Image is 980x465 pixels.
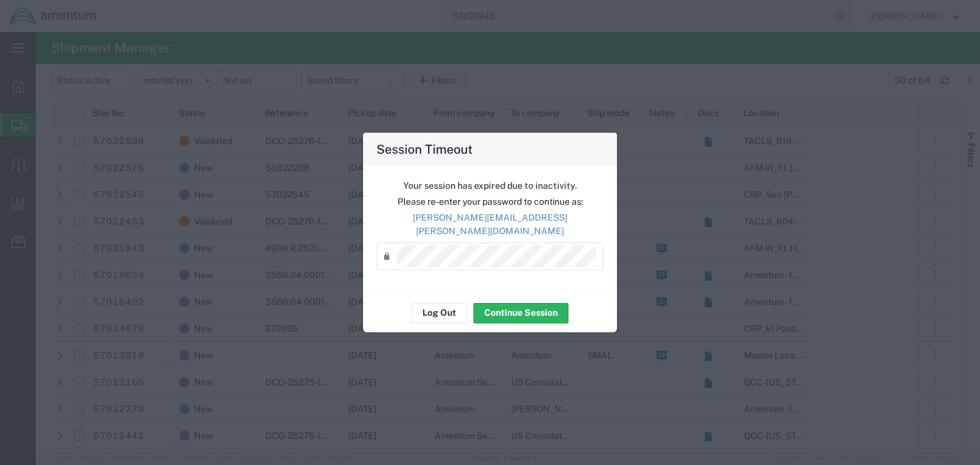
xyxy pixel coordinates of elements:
p: Please re-enter your password to continue as: [376,195,604,209]
button: Continue Session [473,303,568,323]
h4: Session Timeout [376,140,473,158]
p: Your session has expired due to inactivity. [376,179,604,193]
p: [PERSON_NAME][EMAIL_ADDRESS][PERSON_NAME][DOMAIN_NAME] [376,211,604,238]
button: Log Out [412,303,467,323]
